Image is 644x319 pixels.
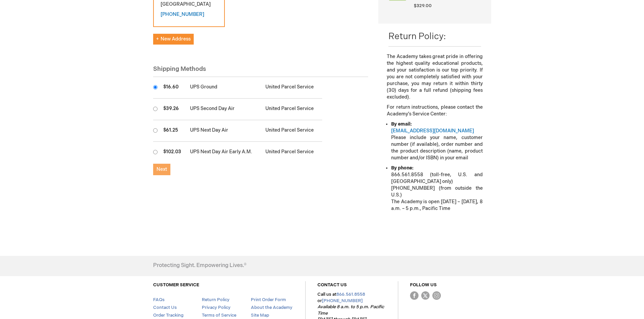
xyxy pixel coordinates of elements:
[391,165,482,212] li: 866.561.8558 (toll-free, U.S. and [GEOGRAPHIC_DATA] only) [PHONE_NUMBER] (from outside the U.S.) ...
[187,77,262,99] td: UPS Ground
[387,104,482,117] p: For return instructions, please contact the Academy’s Service Center:
[202,305,231,310] a: Privacy Policy
[262,77,322,99] td: United Parcel Service
[153,34,194,45] button: New Address
[388,31,446,42] span: Return Policy:
[187,120,262,142] td: UPS Next Day Air
[161,11,204,17] a: [PHONE_NUMBER]
[387,53,482,101] p: The Academy takes great pride in offering the highest quality educational products, and your sati...
[391,121,482,161] li: Please include your name, customer number (if available), order number and the product descriptio...
[153,263,246,269] h4: Protecting Sight. Empowering Lives.®
[322,298,363,303] a: [PHONE_NUMBER]
[251,305,292,310] a: About the Academy
[251,313,269,318] a: Site Map
[153,164,170,175] button: Next
[414,3,432,8] span: $329.00
[187,99,262,120] td: UPS Second Day Air
[187,142,262,163] td: UPS Next Day Air Early A.M.
[163,84,178,90] span: $16.60
[262,142,322,163] td: United Parcel Service
[156,36,191,42] span: New Address
[391,165,413,171] strong: By phone:
[432,291,441,300] img: instagram
[251,297,286,302] a: Print Order Form
[391,128,474,134] a: [EMAIL_ADDRESS][DOMAIN_NAME]
[336,292,365,297] a: 866.561.8558
[163,106,179,111] span: $39.26
[410,291,419,300] img: Facebook
[202,313,236,318] a: Terms of Service
[317,282,347,288] a: CONTACT US
[410,282,437,288] a: FOLLOW US
[153,305,177,310] a: Contact Us
[153,297,165,302] a: FAQs
[163,127,178,133] span: $61.25
[202,297,230,302] a: Return Policy
[262,120,322,142] td: United Parcel Service
[153,65,368,77] div: Shipping Methods
[163,149,181,155] span: $102.03
[153,313,184,318] a: Order Tracking
[391,121,412,127] strong: By email:
[153,282,199,288] a: CUSTOMER SERVICE
[421,291,430,300] img: Twitter
[262,99,322,120] td: United Parcel Service
[157,166,167,172] span: Next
